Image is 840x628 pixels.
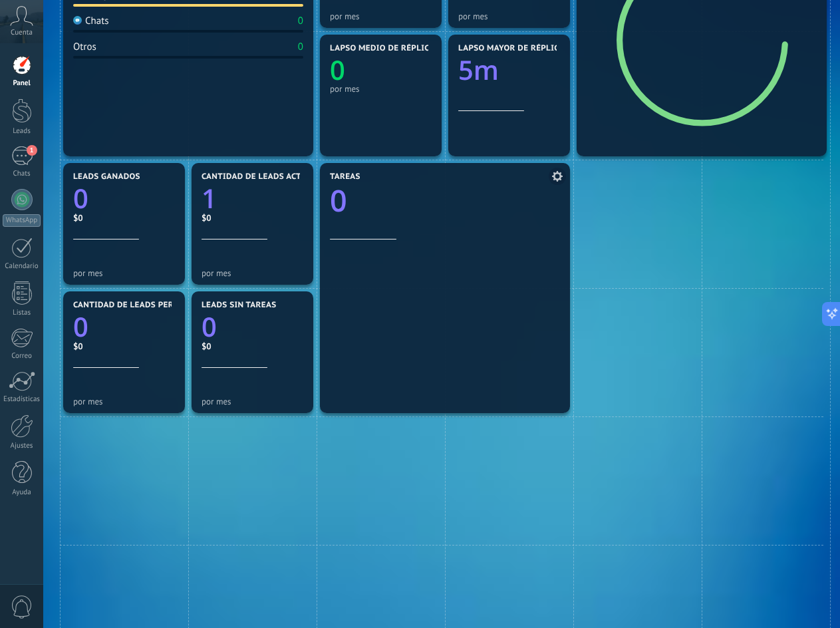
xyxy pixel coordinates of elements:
div: Estadísticas [3,395,41,404]
span: Cuenta [11,29,33,37]
div: Listas [3,309,41,317]
span: Leads sin tareas [202,301,276,310]
div: Chats [73,15,109,27]
a: 0 [73,308,175,345]
div: Calendario [3,262,41,271]
text: 5m [458,51,499,88]
div: por mes [202,396,303,406]
a: 0 [73,180,175,216]
div: por mes [73,268,175,278]
text: 1 [202,180,217,216]
text: 0 [202,308,217,345]
div: $0 [202,212,303,224]
text: 0 [73,180,88,216]
span: Lapso mayor de réplica [458,44,564,53]
div: 0 [298,41,303,53]
span: Leads ganados [73,172,140,182]
div: Ayuda [3,488,41,497]
div: 0 [298,15,303,27]
a: 1 [202,180,303,216]
div: WhatsApp [3,214,41,227]
div: Otros [73,41,96,53]
a: 5m [458,51,560,88]
div: Panel [3,79,41,88]
div: $0 [73,341,175,352]
img: Chats [73,16,82,25]
div: Ajustes [3,442,41,450]
div: $0 [73,212,175,224]
a: 0 [330,180,560,221]
div: $0 [202,341,303,352]
span: Lapso medio de réplica [330,44,435,53]
div: Correo [3,352,41,361]
a: 0 [202,308,303,345]
div: Leads [3,127,41,136]
div: por mes [330,11,432,21]
div: por mes [202,268,303,278]
text: 0 [73,308,88,345]
div: por mes [73,396,175,406]
text: 0 [330,180,347,221]
text: 0 [330,51,345,88]
span: Cantidad de leads activos [202,172,321,182]
span: Cantidad de leads perdidos [73,301,200,310]
div: por mes [458,11,560,21]
div: Chats [3,170,41,178]
span: 1 [27,145,37,156]
span: Tareas [330,172,360,182]
div: por mes [330,84,432,94]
